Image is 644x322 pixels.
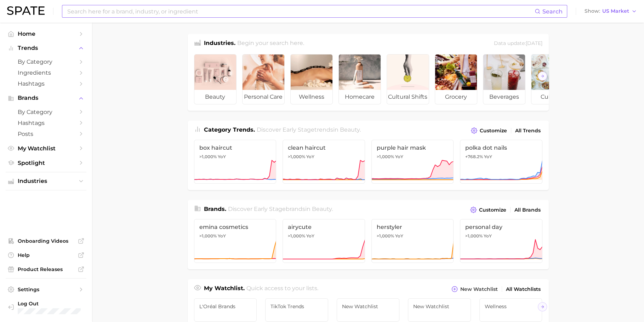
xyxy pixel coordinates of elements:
[6,143,86,154] a: My Watchlist
[194,90,236,104] span: beauty
[257,126,361,133] span: Discover Early Stage trends in .
[237,39,304,48] h2: Begin your search here.
[395,233,403,239] span: YoY
[288,224,360,230] span: airycute
[6,284,86,295] a: Settings
[504,284,542,294] a: All Watchlists
[538,302,547,311] button: Scroll Right
[204,284,245,294] h1: My Watchlist.
[6,236,86,246] a: Onboarding Videos
[199,144,271,151] span: box haircut
[18,95,74,101] span: Brands
[6,298,86,317] a: Log out. Currently logged in with e-mail jenny.zeng@spate.nyc.
[413,304,466,309] span: New Watchlist
[18,238,74,244] span: Onboarding Videos
[199,154,217,159] span: >1,000%
[18,252,74,258] span: Help
[6,107,86,117] a: by Category
[18,145,74,152] span: My Watchlist
[306,233,314,239] span: YoY
[531,90,573,104] span: culinary
[6,176,86,186] button: Industries
[194,298,257,322] a: L'Oréal Brands
[485,304,537,309] span: Wellness
[480,128,507,134] span: Customize
[228,206,333,212] span: Discover Early Stage brands in .
[513,205,542,215] a: All Brands
[515,128,541,134] span: All Trends
[435,54,477,104] a: grocery
[460,219,542,263] a: personal day>1,000% YoY
[450,284,499,294] button: New Watchlist
[306,154,314,160] span: YoY
[243,90,284,104] span: personal care
[465,144,537,151] span: polka dot nails
[6,28,86,39] a: Home
[194,219,277,263] a: emina cosmetics>1,000% YoY
[342,304,394,309] span: New Watchlist
[513,126,542,136] a: All Trends
[602,9,629,13] span: US Market
[6,93,86,103] button: Brands
[387,90,429,104] span: cultural shifts
[6,264,86,275] a: Product Releases
[465,224,537,230] span: personal day
[18,286,74,293] span: Settings
[265,298,328,322] a: TikTok Trends
[283,219,365,263] a: airycute>1,000% YoY
[218,233,226,239] span: YoY
[199,304,252,309] span: L'Oréal Brands
[339,90,381,104] span: homecare
[483,54,525,104] a: beverages
[288,154,305,159] span: >1,000%
[204,39,235,48] h1: Industries.
[18,30,74,37] span: Home
[18,160,74,166] span: Spotlight
[18,45,74,51] span: Trends
[199,224,271,230] span: emina cosmetics
[484,233,492,239] span: YoY
[395,154,403,160] span: YoY
[6,117,86,128] a: Hashtags
[312,206,332,212] span: beauty
[6,43,86,53] button: Trends
[338,54,381,104] a: homecare
[18,69,74,76] span: Ingredients
[291,90,332,104] span: wellness
[18,131,74,137] span: Posts
[494,39,542,48] div: Data update: [DATE]
[283,140,365,184] a: clean haircut>1,000% YoY
[479,298,542,322] a: Wellness
[583,7,639,16] button: ShowUS Market
[18,178,74,184] span: Industries
[270,304,323,309] span: TikTok Trends
[218,154,226,160] span: YoY
[377,233,394,238] span: >1,000%
[371,219,454,263] a: herstyler>1,000% YoY
[340,126,360,133] span: beauty
[18,266,74,272] span: Product Releases
[377,154,394,159] span: >1,000%
[468,205,508,215] button: Customize
[483,90,525,104] span: beverages
[67,5,535,17] input: Search here for a brand, industry, or ingredient
[18,109,74,115] span: by Category
[538,71,547,81] button: Scroll Right
[408,298,471,322] a: New Watchlist
[6,250,86,260] a: Help
[377,224,449,230] span: herstyler
[199,233,217,238] span: >1,000%
[479,207,506,213] span: Customize
[288,144,360,151] span: clean haircut
[377,144,449,151] span: purple hair mask
[469,126,508,136] button: Customize
[194,140,277,184] a: box haircut>1,000% YoY
[460,286,498,292] span: New Watchlist
[242,54,285,104] a: personal care
[6,78,86,89] a: Hashtags
[484,154,492,160] span: YoY
[204,206,226,212] span: Brands .
[514,207,541,213] span: All Brands
[465,233,483,238] span: >1,000%
[531,54,574,104] a: culinary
